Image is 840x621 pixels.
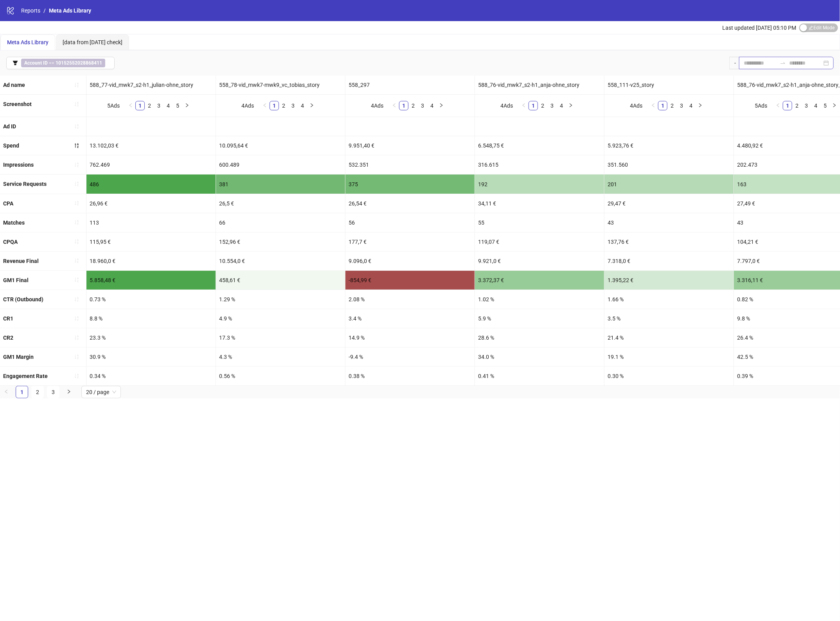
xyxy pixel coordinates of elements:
[3,315,13,322] b: CR1
[345,213,475,232] div: 56
[475,155,604,174] div: 316.615
[136,101,144,110] a: 1
[24,60,48,66] b: Account ID
[63,39,122,45] span: [data from [DATE] check]
[86,232,216,251] div: 115,95 €
[128,103,133,108] span: left
[811,101,820,110] a: 4
[74,82,79,88] span: sort-ascending
[241,103,254,109] span: 4 Ads
[686,101,696,110] li: 4
[86,309,216,328] div: 8.8 %
[780,60,786,66] span: swap-right
[677,101,686,110] a: 3
[604,136,734,155] div: 5.923,76 €
[475,271,604,290] div: 3.372,37 €
[74,124,79,129] span: sort-ascending
[519,101,529,110] li: Previous Page
[3,277,29,283] b: GM1 Final
[298,101,307,110] a: 4
[773,101,783,110] button: left
[345,136,475,155] div: 9.951,40 €
[649,101,658,110] button: left
[392,103,397,108] span: left
[3,142,19,149] b: Spend
[74,258,79,263] span: sort-ascending
[439,103,444,108] span: right
[3,181,47,187] b: Service Requests
[173,101,182,110] li: 5
[604,309,734,328] div: 3.5 %
[604,271,734,290] div: 1.395,22 €
[86,155,216,174] div: 762.469
[74,162,79,167] span: sort-ascending
[49,7,91,14] span: Meta Ads Library
[604,213,734,232] div: 43
[270,101,279,110] a: 1
[216,309,345,328] div: 4.9 %
[298,101,307,110] li: 4
[399,101,408,110] li: 1
[427,101,437,110] li: 4
[604,232,734,251] div: 137,76 €
[475,252,604,270] div: 9.921,0 €
[74,239,79,244] span: sort-ascending
[182,101,192,110] button: right
[216,213,345,232] div: 66
[475,309,604,328] div: 5.9 %
[780,60,786,66] span: to
[428,101,436,110] a: 4
[783,101,792,110] li: 1
[604,252,734,270] div: 7.318,0 €
[32,386,43,398] a: 2
[529,101,538,110] a: 1
[21,59,105,67] span: ==
[86,290,216,309] div: 0.73 %
[164,101,173,110] a: 4
[86,136,216,155] div: 13.102,03 €
[86,271,216,290] div: 5.858,48 €
[86,386,116,398] span: 20 / page
[74,297,79,302] span: sort-ascending
[216,271,345,290] div: 458,61 €
[216,252,345,270] div: 10.554,0 €
[16,386,28,398] li: 1
[566,101,576,110] li: Next Page
[475,290,604,309] div: 1.02 %
[658,101,667,110] li: 1
[529,101,538,110] li: 1
[74,354,79,360] span: sort-ascending
[345,252,475,270] div: 9.096,0 €
[307,101,317,110] button: right
[566,101,576,110] button: right
[279,101,288,110] a: 2
[649,101,658,110] li: Previous Page
[547,101,557,110] li: 3
[86,347,216,366] div: 30.9 %
[4,389,9,394] span: left
[399,101,408,110] a: 1
[216,367,345,385] div: 0.56 %
[216,232,345,251] div: 152,96 €
[820,101,830,110] li: 5
[3,220,25,226] b: Matches
[67,389,71,394] span: right
[802,101,811,110] li: 3
[500,103,513,109] span: 4 Ads
[86,194,216,213] div: 26,96 €
[548,101,556,110] a: 3
[557,101,566,110] a: 4
[475,175,604,193] div: 192
[145,101,154,110] a: 2
[86,175,216,193] div: 486
[776,103,781,108] span: left
[475,367,604,385] div: 0.41 %
[696,101,705,110] button: right
[345,76,475,94] div: 558_297
[3,82,25,88] b: Ad name
[155,101,163,110] a: 3
[309,103,314,108] span: right
[668,101,676,110] a: 2
[216,136,345,155] div: 10.095,64 €
[126,101,135,110] li: Previous Page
